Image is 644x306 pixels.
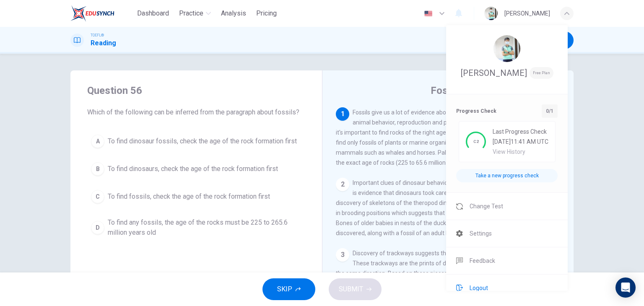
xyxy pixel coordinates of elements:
div: 0/1 [542,104,558,118]
span: Settings [470,228,492,239]
span: Progress Check [456,106,496,116]
text: C2 [473,139,478,144]
span: 22/12/24 11:41 AM UTC [493,138,548,145]
span: Change Test [470,201,503,211]
a: Take a new progress check [456,162,558,182]
span: Logout [470,283,488,293]
span: [PERSON_NAME] [461,68,527,78]
img: Profile picture [493,35,520,62]
a: Settings [446,220,568,247]
div: Take a new progress check [456,169,558,182]
div: Open Intercom Messenger [615,277,636,298]
a: Change Test [446,193,568,220]
span: Free Plan [530,67,553,79]
span: Last Progress Check [493,128,548,135]
span: Feedback [470,256,495,266]
div: View History [493,148,548,155]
